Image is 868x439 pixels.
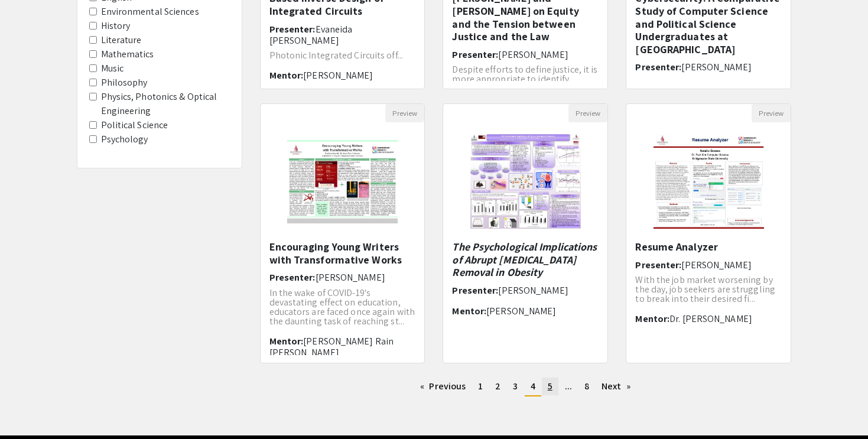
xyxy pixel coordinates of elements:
[269,69,304,82] span: Mentor:
[101,19,131,33] label: History
[443,103,608,363] div: Open Presentation <p><strong style="color: rgb(0, 0, 0);"><em>The Psychological Implications of A...
[101,47,154,61] label: Mathematics
[452,240,597,279] em: The Psychological Implications of Abrupt [MEDICAL_DATA] Removal in Obesity
[452,285,599,296] h6: Presenter:
[101,33,142,47] label: Literature
[452,305,486,317] span: Mentor:
[303,69,373,82] span: [PERSON_NAME]
[275,122,409,240] img: <p>Encouraging Young Writers with Transformative Works</p>
[269,51,416,60] p: Photonic Integrated Circuits off...
[269,23,353,47] span: Evaneida [PERSON_NAME]
[101,76,148,90] label: Philosophy
[669,313,752,325] span: Dr. [PERSON_NAME]
[452,65,599,103] p: Despite efforts to define justice, it is more appropriate to identify tensions inherent to justic...
[681,259,751,271] span: [PERSON_NAME]
[752,104,791,122] button: Preview
[101,132,148,147] label: Psychology
[642,122,776,240] img: <p>Resume Analyzer</p>
[498,284,568,297] span: [PERSON_NAME]
[101,90,230,118] label: Physics, Photonics & Optical Engineering
[635,274,775,305] span: With the job market worsening by the day, job seekers are struggling to break into their desired ...
[269,24,416,46] h6: Presenter:
[101,5,199,19] label: Environmental Sciences
[269,335,394,359] span: [PERSON_NAME] Rain [PERSON_NAME]
[316,271,385,284] span: [PERSON_NAME]
[269,288,416,326] p: In the wake of COVID-19's devastating effect on education, educators are faced once again with th...
[495,380,500,392] span: 2
[584,380,589,392] span: 8
[635,259,782,271] h6: Presenter:
[478,380,483,392] span: 1
[101,61,124,76] label: Music
[635,240,782,253] h5: Resume Analyzer
[635,61,782,73] h6: Presenter:
[260,103,425,363] div: Open Presentation <p>Encouraging Young Writers with Transformative Works</p>
[548,380,552,392] span: 5
[269,335,304,347] span: Mentor:
[385,104,424,122] button: Preview
[459,122,593,240] img: <p><strong style="color: rgb(0, 0, 0);"><em>The Psychological Implications of Abrupt Semaglutide ...
[626,103,791,363] div: Open Presentation <p>Resume Analyzer</p>
[260,378,792,396] ul: Pagination
[498,48,568,61] span: [PERSON_NAME]
[101,118,168,132] label: Political Science
[452,49,599,60] h6: Presenter:
[681,61,751,73] span: [PERSON_NAME]
[269,240,416,266] h5: Encouraging Young Writers with Transformative Works
[565,380,572,392] span: ...
[269,272,416,283] h6: Presenter:
[531,380,535,392] span: 4
[596,378,636,395] a: Next page
[414,378,472,395] a: Previous page
[9,386,50,430] iframe: Chat
[486,305,556,317] span: [PERSON_NAME]
[568,104,607,122] button: Preview
[635,313,669,325] span: Mentor:
[513,380,518,392] span: 3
